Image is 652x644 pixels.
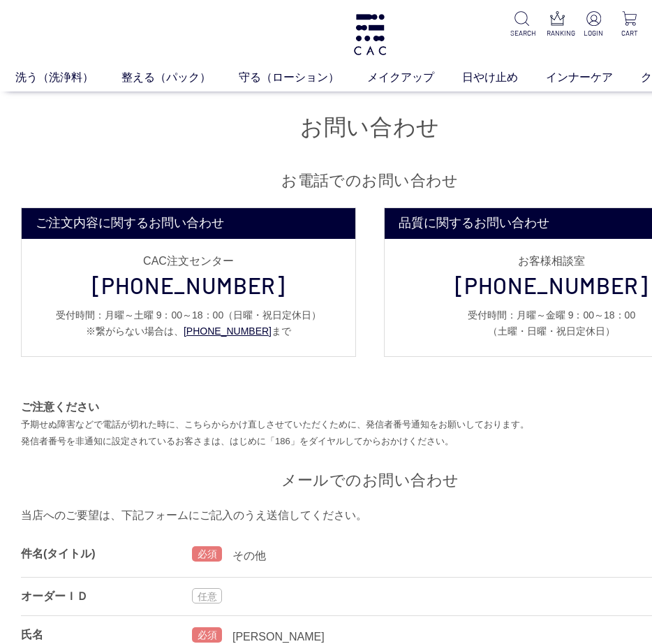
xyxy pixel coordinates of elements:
span: [PERSON_NAME] [232,631,325,643]
span: その他 [232,550,266,562]
img: logo [352,14,388,55]
a: RANKING [547,11,570,38]
a: LOGIN [582,11,605,38]
p: RANKING [547,28,570,38]
div: CAC注文センター [36,256,341,267]
a: 守る（ローション） [239,69,367,86]
a: 整える（パック） [121,69,239,86]
a: インナーケア [546,69,641,86]
p: 受付時間：月曜～土曜 9：00～18：00 （日曜・祝日定休日） [36,307,341,323]
p: LOGIN [582,28,605,38]
a: 日やけ止め [462,69,546,86]
p: CART [618,28,641,38]
font: 予期せぬ障害などで電話が切れた時に、こちらからかけ直しさせていただくために、発信者番号通知をお願いしております。 発信者番号を非通知に設定されているお客さまは、はじめに「186」をダイヤルしてか... [21,419,529,446]
a: 洗う（洗浄料） [15,69,121,86]
p: ※繋がらない場合は、 まで [36,323,341,339]
a: メイクアップ [367,69,462,86]
dt: ご注文内容に関するお問い合わせ [22,208,355,239]
label: 氏名 [21,629,43,641]
a: SEARCH [510,11,533,38]
a: CART [618,11,641,38]
label: 件名(タイトル) [21,548,96,559]
p: SEARCH [510,28,533,38]
label: オーダーＩＤ [21,590,88,602]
